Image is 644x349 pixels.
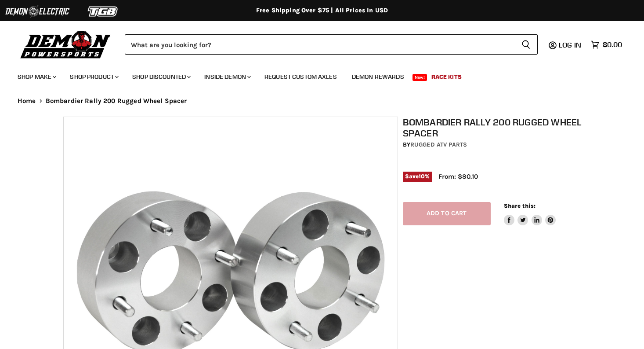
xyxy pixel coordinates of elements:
[586,38,626,51] a: $0.00
[425,68,468,86] a: Race Kits
[412,74,427,81] span: New!
[403,140,586,150] div: by
[410,141,467,148] a: Rugged ATV Parts
[603,40,622,49] span: $0.00
[18,97,36,105] a: Home
[504,202,556,225] aside: Share this:
[514,34,538,55] button: Search
[555,41,586,49] a: Log in
[403,172,432,181] span: Save %
[438,173,478,180] span: From: $80.10
[258,68,344,86] a: Request Custom Axles
[403,117,586,139] h1: Bombardier Rally 200 Rugged Wheel Spacer
[125,34,514,55] input: Search
[559,40,581,49] span: Log in
[4,3,70,20] img: Demon Electric Logo 2
[18,29,114,60] img: Demon Powersports
[198,68,256,86] a: Inside Demon
[419,173,425,180] span: 10
[504,202,535,209] span: Share this:
[11,68,62,86] a: Shop Make
[63,68,124,86] a: Shop Product
[11,64,620,86] ul: Main menu
[46,97,187,105] span: Bombardier Rally 200 Rugged Wheel Spacer
[345,68,411,86] a: Demon Rewards
[126,68,196,86] a: Shop Discounted
[70,3,136,20] img: TGB Logo 2
[125,34,538,55] form: Product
